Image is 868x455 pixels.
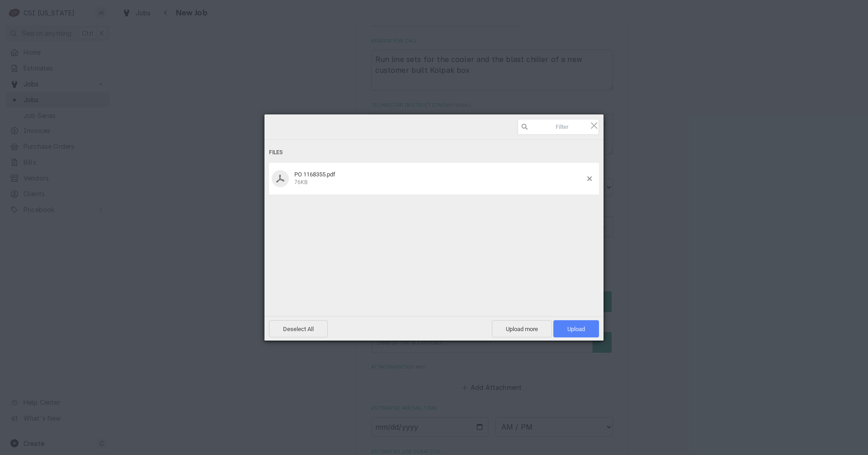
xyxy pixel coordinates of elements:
[567,326,585,332] span: Upload
[492,320,552,337] span: Upload more
[518,119,599,135] input: Filter
[294,179,307,185] span: 76KB
[269,144,599,161] div: Files
[589,120,599,130] span: Click here or hit ESC to close picker
[553,320,599,337] span: Upload
[294,171,335,178] span: PO 1168355.pdf
[269,320,328,337] span: Deselect All
[292,171,587,186] div: PO 1168355.pdf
